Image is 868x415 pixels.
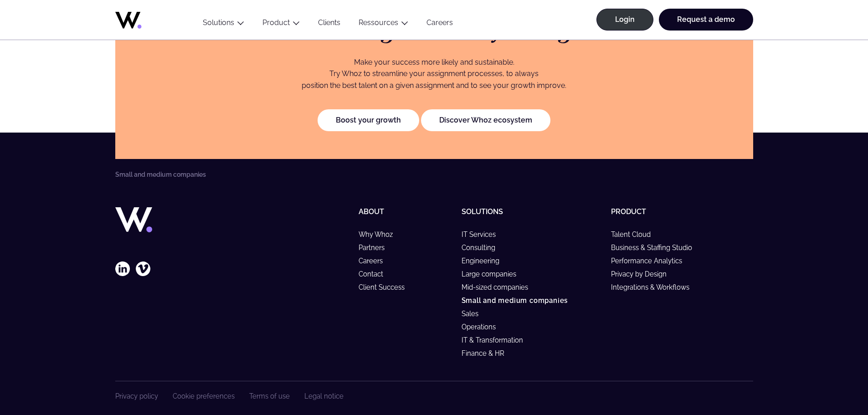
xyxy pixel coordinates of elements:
a: Privacy policy [115,392,158,400]
a: Boost your growth [318,109,419,131]
a: Engineering [462,257,508,265]
a: IT Services [462,231,504,238]
nav: Footer Navigation [115,392,344,400]
a: Consulting [462,244,503,251]
nav: Breadcrumbs [115,171,753,178]
a: Large companies [462,270,524,278]
h5: About [359,207,454,216]
a: Performance Analytics [611,257,690,265]
a: Client Success [359,283,413,291]
button: Ressources [349,18,417,31]
a: Mid-sized companies [462,283,536,291]
a: IT & Transformation [462,336,531,344]
a: Legal notice [304,392,344,400]
a: Privacy by Design [611,270,675,278]
h5: Solutions [462,207,604,216]
a: Why Whoz [359,231,401,238]
a: Small and medium companies [462,297,576,304]
a: Business & Staffing Studio [611,244,700,251]
a: Terms of use [249,392,290,400]
a: Product [611,207,646,216]
a: Request a demo [659,9,753,31]
button: Solutions [194,18,253,31]
a: Finance & HR [462,349,513,357]
a: Contact [359,270,391,278]
a: Sales [462,310,487,318]
li: Small and medium companies [115,171,206,178]
a: Operations [462,323,504,331]
a: Careers [417,18,462,31]
a: Clients [309,18,349,31]
a: Careers [359,257,391,265]
a: Cookie preferences [173,392,235,400]
a: Partners [359,244,393,251]
a: Ressources [359,18,398,27]
p: Make your success more likely and sustainable. Try Whoz to streamline your assignment processes, ... [277,56,591,91]
a: Integrations & Workflows [611,283,698,291]
button: Product [253,18,309,31]
a: Product [262,18,290,27]
a: Discover Whoz ecosystem [421,109,550,131]
a: Login [596,9,653,31]
iframe: Chatbot [808,355,855,402]
a: Talent Cloud [611,231,659,238]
